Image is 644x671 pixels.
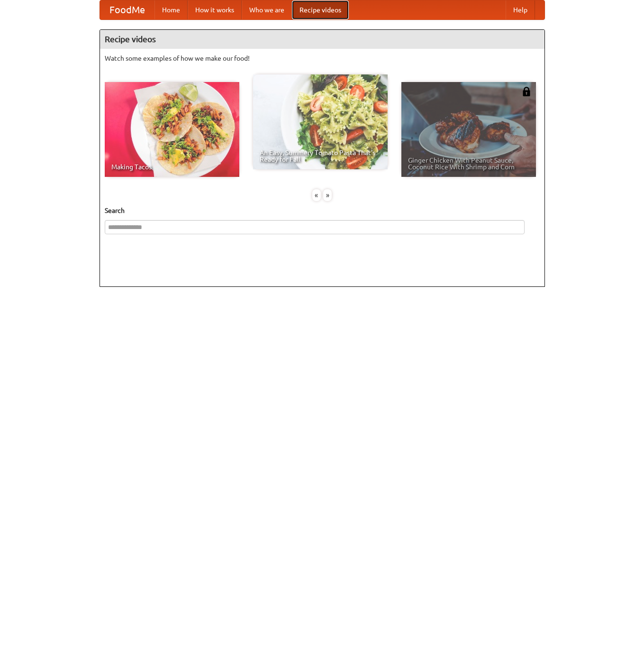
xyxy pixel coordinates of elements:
a: Home [154,0,188,19]
h4: Recipe videos [100,30,544,49]
span: Making Tacos [111,164,233,170]
span: An Easy, Summery Tomato Pasta That's Ready for Fall [260,149,381,163]
a: Who we are [242,0,292,19]
a: An Easy, Summery Tomato Pasta That's Ready for Fall [253,74,388,169]
a: How it works [188,0,242,19]
p: Watch some examples of how we make our food! [105,54,540,63]
a: Help [506,0,535,19]
div: « [312,189,321,201]
h5: Search [105,206,540,215]
a: FoodMe [100,0,154,19]
a: Making Tacos [105,82,239,177]
a: Recipe videos [292,0,349,19]
img: 483408.png [522,87,531,96]
div: » [323,189,332,201]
